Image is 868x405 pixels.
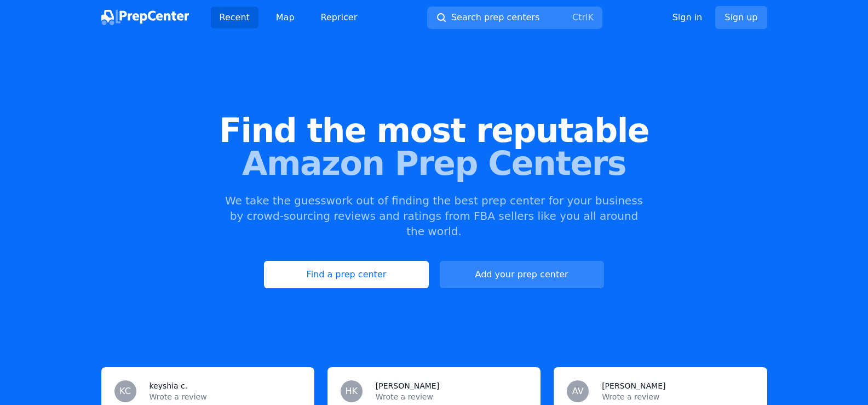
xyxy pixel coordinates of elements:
[427,7,602,29] button: Search prep centersCtrlK
[588,12,594,22] kbd: K
[224,193,645,239] p: We take the guesswork out of finding the best prep center for your business by crowd-sourcing rev...
[715,6,767,29] a: Sign up
[312,7,366,28] a: Repricer
[602,391,754,402] p: Wrote a review
[376,380,439,391] h3: [PERSON_NAME]
[150,391,301,402] p: Wrote a review
[451,11,539,24] span: Search prep centers
[376,391,527,402] p: Wrote a review
[672,11,703,24] a: Sign in
[211,7,258,28] a: Recent
[264,261,428,288] a: Find a prep center
[440,261,604,288] a: Add your prep center
[18,114,850,147] span: Find the most reputable
[119,387,131,396] span: KC
[602,380,665,391] h3: [PERSON_NAME]
[18,147,850,180] span: Amazon Prep Centers
[346,387,358,396] span: HK
[572,12,588,22] kbd: Ctrl
[101,10,189,25] img: PrepCenter
[150,380,188,391] h3: keyshia c.
[267,7,303,28] a: Map
[572,387,584,396] span: AV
